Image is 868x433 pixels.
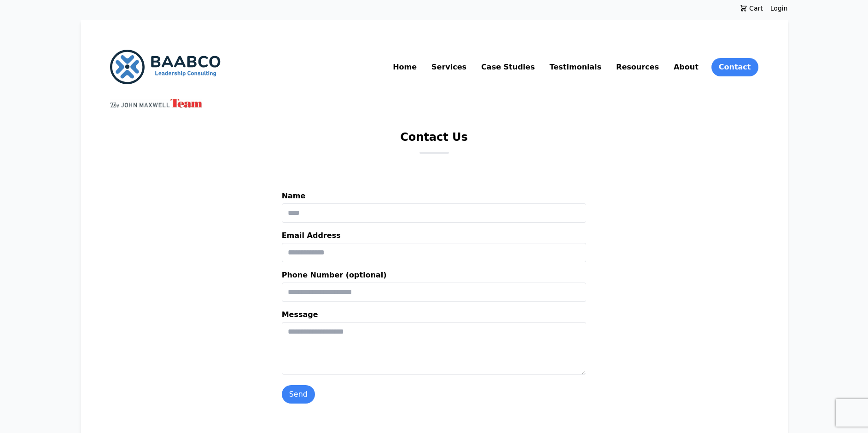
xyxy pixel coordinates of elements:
[282,230,587,243] label: Email Address
[614,60,661,75] a: Resources
[110,99,202,108] img: John Maxwell
[282,191,587,203] label: Name
[770,4,788,13] a: Login
[110,50,221,84] img: BAABCO Consulting Services
[391,60,419,75] a: Home
[747,4,763,13] span: Cart
[711,58,758,76] a: Contact
[548,60,603,75] a: Testimonials
[733,4,770,13] a: Cart
[672,60,700,75] a: About
[400,130,468,152] h1: Contact Us
[282,270,587,283] label: Phone Number (optional)
[282,385,315,404] button: Send
[430,60,468,75] a: Services
[479,60,536,75] a: Case Studies
[282,309,587,322] label: Message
